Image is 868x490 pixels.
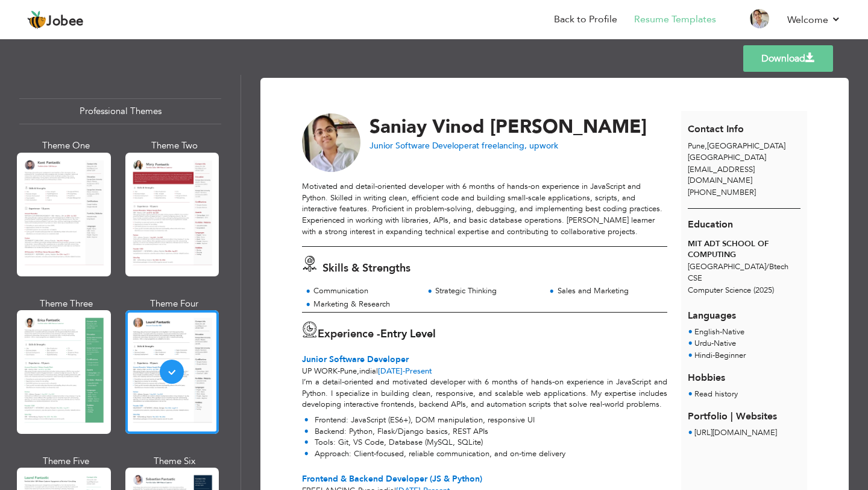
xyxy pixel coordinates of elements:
[688,410,777,423] span: Portfolio | Websites
[313,299,417,310] div: Marketing & Research
[304,437,565,448] li: Tools: Git, VS Code, Database (MySQL, SQLite)
[743,45,833,72] a: Download
[705,141,707,151] span: ,
[720,326,722,337] span: -
[302,473,482,485] span: Frontend & Backend Developer (JS & Python)
[766,261,769,272] span: /
[357,366,359,377] span: ,
[694,338,746,350] li: Native
[46,15,84,28] span: Jobee
[338,366,340,377] span: -
[304,448,565,460] li: Approach: Client-focused, reliable communication, and on-time delivery
[688,152,766,163] span: [GEOGRAPHIC_DATA]
[711,338,714,349] span: -
[688,218,733,231] span: Education
[554,13,617,27] a: Back to Profile
[359,366,376,377] span: india
[304,415,565,426] li: Frontend: JavaScript (ES6+), DOM manipulation, responsive UI
[304,426,565,437] li: Backend: Python, Flask/Django basics, REST APIs
[558,285,661,297] div: Sales and Marketing
[302,354,409,365] span: Junior Software Developer
[750,9,769,28] img: Profile Img
[681,141,808,163] div: [GEOGRAPHIC_DATA]
[302,113,361,173] img: No image
[322,261,410,276] span: Skills & Strengths
[302,181,667,237] div: Motivated and detail-oriented developer with 6 months of hands-on experience in JavaScript and Py...
[688,261,788,284] span: [GEOGRAPHIC_DATA] Btech CSE
[694,326,744,339] li: Native
[128,139,222,152] div: Theme Two
[128,455,222,468] div: Theme Six
[688,164,755,186] span: [EMAIL_ADDRESS][DOMAIN_NAME]
[787,13,841,27] a: Welcome
[688,371,725,384] span: Hobbies
[318,326,380,342] span: Experience -
[302,366,338,377] span: Up work
[694,389,738,399] span: Read history
[376,366,378,377] span: |
[712,350,715,361] span: -
[688,285,751,296] span: Computer Science
[19,297,113,310] div: Theme Three
[27,10,84,30] a: Jobee
[694,427,777,438] a: [URL][DOMAIN_NAME]
[378,366,405,377] span: [DATE]
[688,122,744,136] span: Contact Info
[27,10,46,30] img: jobee.io
[370,114,485,139] span: Saniay Vinod
[688,300,736,323] span: Languages
[753,285,774,296] span: (2025)
[128,297,222,310] div: Theme Four
[694,350,712,361] span: Hindi
[378,366,432,377] span: Present
[634,13,716,27] a: Resume Templates
[688,187,756,198] span: [PHONE_NUMBER]
[490,114,647,139] span: [PERSON_NAME]
[370,140,472,151] span: Junior Software Developer
[688,141,705,151] span: Pune
[694,350,746,362] li: Beginner
[340,366,357,377] span: Pune
[694,326,720,337] span: English
[19,139,113,152] div: Theme One
[380,326,436,342] label: Entry Level
[19,98,221,124] div: Professional Themes
[435,285,538,297] div: Strategic Thinking
[313,285,417,297] div: Communication
[403,366,405,377] span: -
[694,338,711,349] span: Urdu
[302,377,667,410] p: I’m a detail-oriented and motivated developer with 6 months of hands-on experience in JavaScript ...
[472,140,558,151] span: at freelancing, upwork
[688,238,800,261] div: MIT ADT SCHOOL OF COMPUTING
[19,455,113,468] div: Theme Five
